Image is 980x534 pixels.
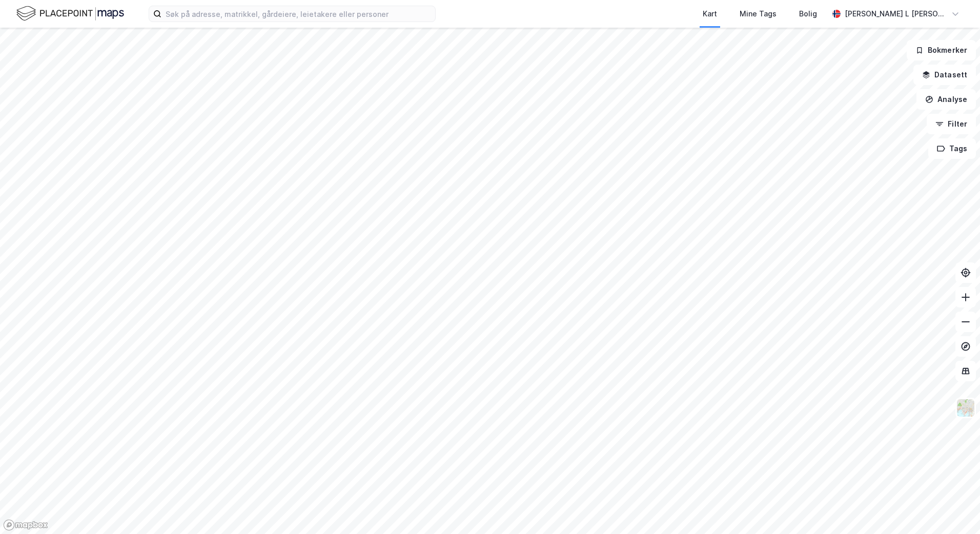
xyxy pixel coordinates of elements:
div: [PERSON_NAME] L [PERSON_NAME] [845,8,947,20]
div: Kontrollprogram for chat [929,485,980,534]
img: logo.f888ab2527a4732fd821a326f86c7f29.svg [16,5,124,23]
div: Bolig [799,8,817,20]
div: Kart [703,8,717,20]
iframe: Chat Widget [929,485,980,534]
div: Mine Tags [740,8,777,20]
input: Søk på adresse, matrikkel, gårdeiere, leietakere eller personer [161,6,435,22]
